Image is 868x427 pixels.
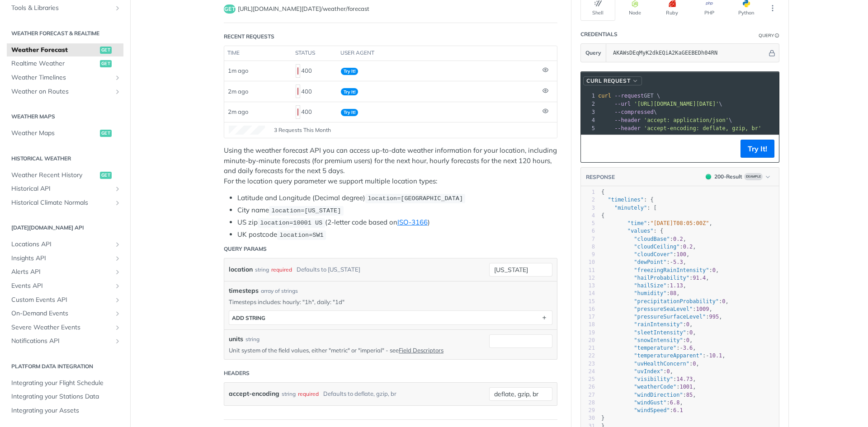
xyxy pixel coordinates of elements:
a: Alerts APIShow subpages for Alerts API [7,265,123,279]
span: "cloudBase" [634,236,670,242]
div: 400 [296,104,334,120]
a: Integrating your Flight Schedule [7,376,123,390]
a: Integrating your Assets [7,404,123,418]
span: https://api.tomorrow.io/v4/weather/forecast [238,5,369,14]
span: 6.8 [670,399,680,406]
span: 0 [689,329,693,336]
span: Try It! [341,109,358,116]
span: --compressed [614,109,654,115]
div: 15 [581,298,595,305]
div: 12 [581,274,595,282]
div: 3 [581,204,595,212]
span: "windSpeed" [634,407,670,413]
div: 5 [581,124,596,132]
span: 100 [676,251,686,258]
span: GET \ [598,93,660,99]
p: Timesteps includes: hourly: "1h", daily: "1d" [229,298,552,306]
span: "time" [627,220,647,226]
button: Show subpages for Events API [114,282,121,290]
button: Show subpages for On-Demand Events [114,310,121,317]
span: Historical API [11,184,112,193]
span: : , [601,345,696,351]
span: : , [601,321,693,328]
span: 5.3 [673,259,683,265]
h2: Platform DATA integration [7,362,123,371]
span: Tools & Libraries [11,4,112,13]
a: Weather Recent Historyget [7,169,123,182]
button: Show subpages for Alerts API [114,268,121,276]
span: : , [601,399,683,406]
span: "precipitationProbability" [634,298,719,305]
span: 400 [297,67,298,75]
a: Events APIShow subpages for Events API [7,279,123,293]
span: Historical Climate Normals [11,198,112,207]
span: : , [601,298,729,305]
a: Insights APIShow subpages for Insights API [7,252,123,265]
span: : , [601,290,680,296]
span: : [ [601,205,657,211]
li: US zip (2-letter code based on ) [237,217,557,228]
span: location=10001 US [260,220,322,226]
div: 2 [581,196,595,204]
span: "windGust" [634,399,666,406]
svg: More ellipsis [769,4,777,12]
a: On-Demand EventsShow subpages for On-Demand Events [7,307,123,320]
span: Realtime Weather [11,59,98,68]
span: "pressureSeaLevel" [634,306,693,312]
span: "snowIntensity" [634,337,683,343]
span: "dewPoint" [634,259,666,265]
span: Try It! [341,68,358,75]
div: Defaults to [US_STATE] [297,263,360,276]
div: 200 - Result [714,173,742,181]
div: Recent Requests [224,33,274,41]
div: 18 [581,321,595,328]
span: get [100,130,112,137]
div: Query Params [224,245,267,253]
span: : , [601,337,693,343]
div: 13 [581,282,595,290]
span: : [601,407,683,413]
span: : , [601,236,686,242]
span: : , [601,275,709,281]
span: - [706,352,709,359]
div: 30 [581,414,595,422]
span: 'accept-encoding: deflate, gzip, br' [644,125,761,131]
span: 3.6 [683,345,693,351]
button: Query [581,44,606,62]
i: Information [775,33,779,38]
span: Integrating your Flight Schedule [11,379,121,388]
span: } [601,415,604,421]
div: 21 [581,344,595,352]
span: "cloudCeiling" [634,244,679,250]
div: Headers [224,369,250,377]
button: Show subpages for Weather Timelines [114,74,121,81]
div: ADD string [232,314,265,321]
button: Show subpages for Tools & Libraries [114,5,121,12]
span: timesteps [229,286,259,296]
span: "hailProbability" [634,275,689,281]
span: 3 Requests This Month [274,126,331,134]
div: 4 [581,212,595,220]
div: array of strings [261,287,298,295]
div: 11 [581,267,595,274]
label: units [229,334,243,344]
h2: Historical Weather [7,155,123,163]
span: Integrating your Stations Data [11,392,121,401]
span: "minutely" [614,205,647,211]
span: : , [601,368,673,375]
span: Weather Forecast [11,46,98,55]
div: 4 [581,116,596,124]
div: 27 [581,391,595,399]
span: "uvIndex" [634,368,663,375]
span: 0 [722,298,725,305]
a: Tools & LibrariesShow subpages for Tools & Libraries [7,1,123,15]
span: curl [598,93,611,99]
span: "windDirection" [634,392,683,398]
span: "weatherCode" [634,384,676,390]
div: 400 [296,84,334,99]
div: 8 [581,243,595,251]
span: Events API [11,282,112,291]
label: accept-encoding [229,387,279,400]
span: 200 [706,174,711,179]
span: "[DATE]T08:05:00Z" [650,220,709,226]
